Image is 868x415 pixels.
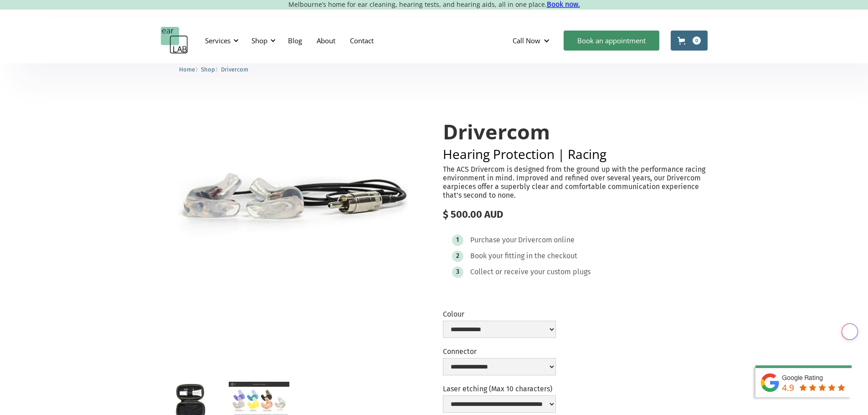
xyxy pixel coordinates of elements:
[246,27,278,54] div: Shop
[221,65,248,73] a: Drivercom
[443,347,556,356] label: Connector
[343,27,381,54] a: Contact
[564,31,659,51] a: Book an appointment
[309,27,343,54] a: About
[671,31,708,51] a: Open cart
[470,251,577,261] div: Book your fitting in the checkout
[456,236,459,243] div: 1
[179,65,201,74] li: 〉
[201,65,221,74] li: 〉
[456,268,459,275] div: 3
[470,267,591,277] div: Collect or receive your custom plugs
[443,120,708,143] h1: Drivercom
[161,102,426,301] a: open lightbox
[456,252,459,259] div: 2
[200,27,241,54] div: Services
[693,36,701,45] div: 0
[443,148,708,160] h2: Hearing Protection | Racing
[205,36,231,45] div: Services
[161,102,426,301] img: Drivercom
[443,384,556,393] label: Laser etching (Max 10 characters)
[505,27,559,54] div: Call Now
[221,66,248,73] span: Drivercom
[518,236,552,245] div: Drivercom
[513,36,540,45] div: Call Now
[179,66,195,73] span: Home
[252,36,267,45] div: Shop
[201,66,215,73] span: Shop
[470,236,517,245] div: Purchase your
[443,165,708,200] p: The ACS Drivercom is designed from the ground up with the performance racing environment in mind....
[179,65,195,73] a: Home
[554,236,575,245] div: online
[443,310,556,318] label: Colour
[281,27,309,54] a: Blog
[201,65,215,73] a: Shop
[161,27,188,54] a: home
[443,209,708,220] div: $ 500.00 AUD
